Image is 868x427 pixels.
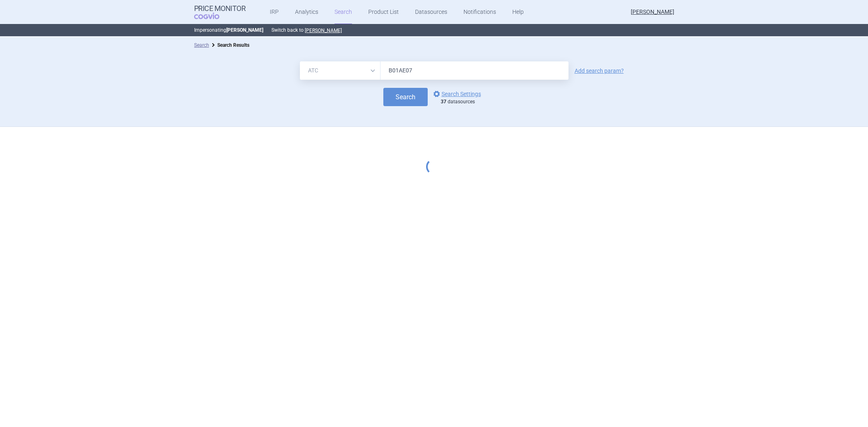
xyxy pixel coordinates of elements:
[194,24,674,36] p: Impersonating Switch back to
[194,42,209,48] a: Search
[217,42,249,48] strong: Search Results
[432,89,481,99] a: Search Settings
[441,99,446,105] strong: 37
[226,27,263,33] strong: [PERSON_NAME]
[305,27,342,34] button: [PERSON_NAME]
[194,4,246,13] strong: Price Monitor
[575,68,624,74] a: Add search param?
[383,88,428,106] button: Search
[194,13,231,19] span: COGVIO
[194,4,246,20] a: Price MonitorCOGVIO
[441,99,485,105] div: datasources
[209,41,249,49] li: Search Results
[194,41,209,49] li: Search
